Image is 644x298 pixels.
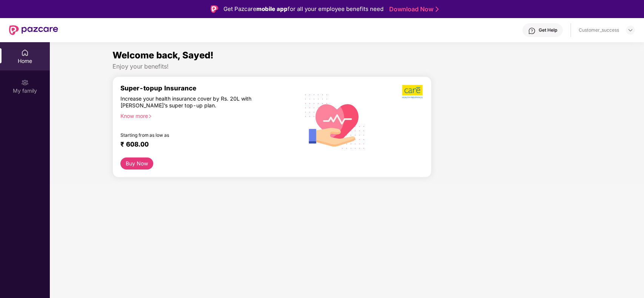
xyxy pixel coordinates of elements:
[528,27,536,35] img: svg+xml;base64,PHN2ZyBpZD0iSGVscC0zMngzMiIgeG1sbnM9Imh0dHA6Ly93d3cudzMub3JnLzIwMDAvc3ZnIiB3aWR0aD...
[402,84,424,99] img: b5dec4f62d2307b9de63beb79f102df3.png
[120,157,153,170] button: Buy Now
[579,27,619,33] div: Customer_success
[120,84,297,92] div: Super-topup Insurance
[21,49,29,57] img: svg+xml;base64,PHN2ZyBpZD0iSG9tZSIgeG1sbnM9Imh0dHA6Ly93d3cudzMub3JnLzIwMDAvc3ZnIiB3aWR0aD0iMjAiIG...
[539,27,557,33] div: Get Help
[120,132,265,138] div: Starting from as low as
[21,79,29,86] img: svg+xml;base64,PHN2ZyB3aWR0aD0iMjAiIGhlaWdodD0iMjAiIHZpZXdCb3g9IjAgMCAyMCAyMCIgZmlsbD0ibm9uZSIgeG...
[627,27,633,33] img: svg+xml;base64,PHN2ZyBpZD0iRHJvcGRvd24tMzJ4MzIiIHhtbG5zPSJodHRwOi8vd3d3LnczLm9yZy8yMDAwL3N2ZyIgd2...
[299,84,371,157] img: svg+xml;base64,PHN2ZyB4bWxucz0iaHR0cDovL3d3dy53My5vcmcvMjAwMC9zdmciIHhtbG5zOnhsaW5rPSJodHRwOi8vd3...
[112,63,582,70] div: Enjoy your benefits!
[112,50,214,61] span: Welcome back, Sayed!
[389,5,436,13] a: Download Now
[223,5,384,14] div: Get Pazcare for all your employee benefits need
[436,5,439,13] img: Stroke
[9,25,58,35] img: New Pazcare Logo
[256,5,288,12] strong: mobile app
[120,95,265,109] div: Increase your health insurance cover by Rs. 20L with [PERSON_NAME]’s super top-up plan.
[120,113,293,118] div: Know more
[120,141,290,150] div: ₹ 608.00
[148,114,152,118] span: right
[211,5,218,13] img: Logo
